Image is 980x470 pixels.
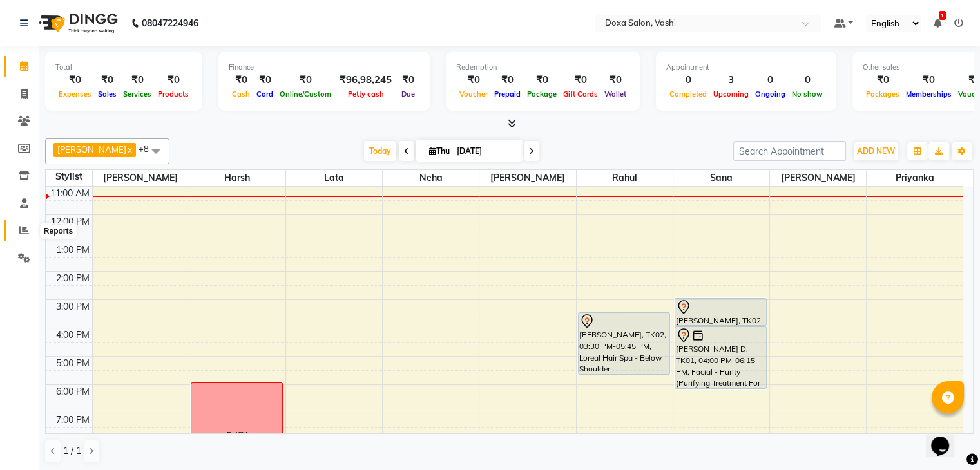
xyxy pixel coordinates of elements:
div: 0 [666,73,710,88]
span: Packages [863,89,903,99]
span: Neha [383,170,479,186]
div: ₹0 [524,73,560,88]
span: Memberships [903,89,955,99]
div: [PERSON_NAME], TK02, 03:00 PM-04:00 PM, Waxing - Full Face (Peel Of Wax) ([DEMOGRAPHIC_DATA]) [675,299,767,325]
iframe: chat widget [926,418,967,457]
span: Cash [229,89,253,99]
div: ₹0 [863,73,903,88]
div: ₹0 [903,73,955,88]
span: Voucher [456,89,491,99]
input: 2025-09-04 [453,142,517,161]
div: ₹0 [601,73,629,88]
span: Wallet [601,89,629,99]
div: Redemption [456,62,629,73]
div: 0 [752,73,789,88]
div: ₹0 [95,73,120,88]
span: [PERSON_NAME] [479,170,575,186]
span: Online/Custom [276,89,334,99]
span: Completed [666,89,710,99]
img: logo [33,5,121,41]
div: BUSY [227,429,247,440]
div: 7:00 PM [53,413,92,427]
div: [PERSON_NAME] D, TK01, 04:00 PM-06:15 PM, Facial - Purity (Purifying Treatment For Oily/Seborrhei... [675,327,767,388]
div: ₹0 [120,73,155,88]
span: Rahul [577,170,673,186]
b: 08047224946 [142,5,198,41]
div: Reports [41,223,76,239]
span: Today [364,141,396,161]
span: [PERSON_NAME] [57,144,126,155]
div: ₹0 [560,73,601,88]
a: 1 [934,17,941,29]
div: 3:00 PM [53,300,92,314]
div: 4:00 PM [53,328,92,342]
span: +8 [139,144,159,154]
span: Expenses [55,89,95,99]
span: Sana [673,170,769,186]
span: Prepaid [491,89,524,99]
div: 5:00 PM [53,357,92,370]
span: Harsh [189,170,285,186]
div: ₹0 [456,73,491,88]
span: 1 / 1 [63,444,81,458]
span: Gift Cards [560,89,601,99]
div: ₹0 [229,73,253,88]
span: ADD NEW [857,146,895,156]
span: Priyanka [867,170,963,186]
span: [PERSON_NAME] [93,170,189,186]
button: ADD NEW [854,142,898,160]
span: Ongoing [752,89,789,99]
div: ₹0 [276,73,334,88]
div: 11:00 AM [48,187,92,200]
div: [PERSON_NAME], TK02, 03:30 PM-05:45 PM, Loreal Hair Spa - Below Shoulder [579,313,670,374]
div: 12:00 PM [48,215,92,229]
div: 6:00 PM [53,385,92,399]
div: Stylist [46,170,92,183]
span: Sales [95,89,120,99]
div: Finance [229,62,419,73]
div: ₹0 [253,73,276,88]
span: Thu [426,146,453,156]
div: 2:00 PM [53,272,92,285]
div: ₹0 [491,73,524,88]
div: 0 [789,73,826,88]
div: ₹0 [397,73,419,88]
span: Products [155,89,192,99]
div: Appointment [666,62,826,73]
span: Card [253,89,276,99]
span: Package [524,89,560,99]
input: Search Appointment [733,141,846,161]
span: Lata [286,170,382,186]
span: Services [120,89,155,99]
span: Due [398,89,418,99]
div: Total [55,62,192,73]
a: x [126,144,132,155]
div: ₹96,98,245 [334,73,397,88]
span: Upcoming [710,89,752,99]
div: ₹0 [155,73,192,88]
span: 1 [939,11,946,20]
div: 1:00 PM [53,243,92,257]
div: ₹0 [55,73,95,88]
div: 3 [710,73,752,88]
span: No show [789,89,826,99]
span: Petty cash [345,89,387,99]
span: [PERSON_NAME] [770,170,866,186]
